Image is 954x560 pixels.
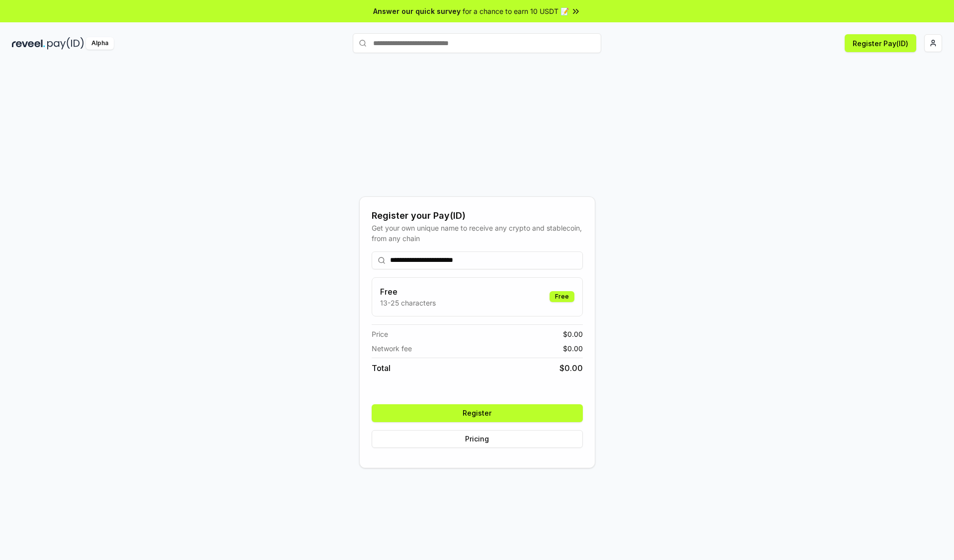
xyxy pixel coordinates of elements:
[373,6,461,16] span: Answer our quick survey
[463,6,569,16] span: for a chance to earn 10 USDT 📝
[12,37,45,50] img: reveel_dark
[563,329,583,339] span: $ 0.00
[372,209,583,223] div: Register your Pay(ID)
[559,362,583,374] span: $ 0.00
[372,329,388,339] span: Price
[372,362,391,374] span: Total
[372,404,583,422] button: Register
[372,343,412,354] span: Network fee
[550,291,574,302] div: Free
[845,34,916,52] button: Register Pay(ID)
[372,223,583,244] div: Get your own unique name to receive any crypto and stablecoin, from any chain
[380,286,436,298] h3: Free
[563,343,583,354] span: $ 0.00
[86,37,114,50] div: Alpha
[47,37,84,50] img: pay_id
[372,430,583,448] button: Pricing
[380,298,436,308] p: 13-25 characters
